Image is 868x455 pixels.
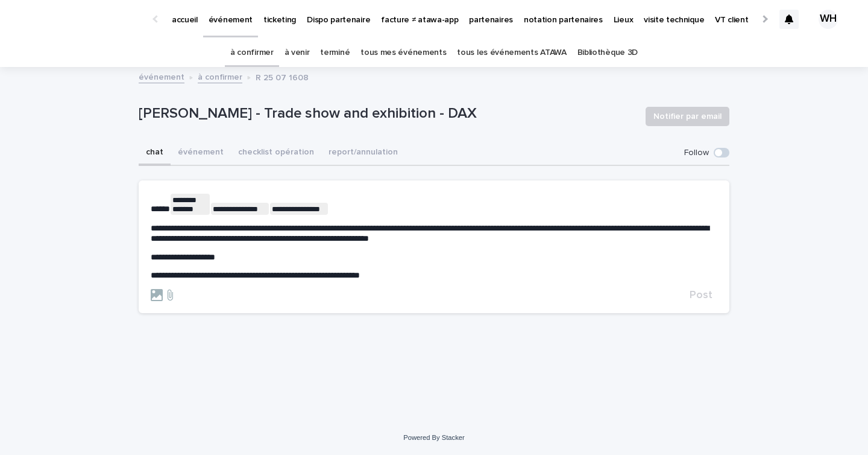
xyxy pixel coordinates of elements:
[139,141,171,166] button: chat
[320,39,350,67] a: terminé
[646,107,729,126] button: Notifier par email
[285,39,310,67] a: à venir
[403,434,464,441] a: Powered By Stacker
[685,290,717,301] button: Post
[231,141,321,166] button: checklist opération
[457,39,566,67] a: tous les événements ATAWA
[171,141,231,166] button: événement
[653,110,722,122] span: Notifier par email
[139,69,184,83] a: événement
[577,39,638,67] a: Bibliothèque 3D
[819,10,838,29] div: WH
[230,39,274,67] a: à confirmer
[256,70,309,83] p: R 25 07 1608
[360,39,446,67] a: tous mes événements
[684,148,709,158] p: Follow
[24,7,141,31] img: Ls34BcGeRexTGTNfXpUC
[321,141,405,166] button: report/annulation
[139,105,636,122] p: [PERSON_NAME] - Trade show and exhibition - DAX
[198,69,242,83] a: à confirmer
[690,290,712,301] span: Post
